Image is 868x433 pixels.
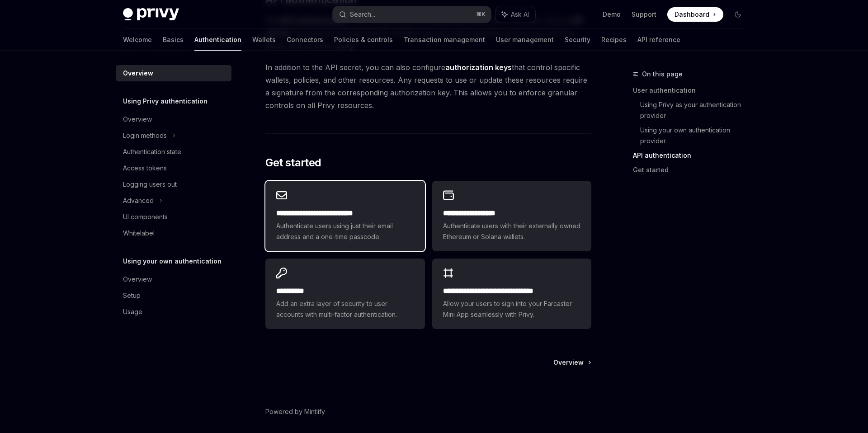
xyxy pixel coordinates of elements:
div: Overview [123,114,152,125]
a: Support [632,10,656,19]
img: dark logo [123,8,179,21]
a: Dashboard [667,7,723,22]
button: Search...⌘K [333,6,491,23]
a: Demo [603,10,621,19]
span: Ask AI [511,10,529,19]
span: Authenticate users with their externally owned Ethereum or Solana wallets. [443,221,580,242]
a: API authentication [633,148,752,163]
a: Logging users out [116,176,231,193]
a: Powered by Mintlify [265,407,325,416]
a: Overview [553,358,590,367]
div: Usage [123,306,142,317]
div: Authentication state [123,146,181,157]
div: UI components [123,212,168,222]
div: Setup [123,290,141,301]
div: Advanced [123,195,154,206]
a: Policies & controls [334,29,393,51]
div: Search... [350,9,375,20]
a: Get started [633,163,752,177]
h5: Using your own authentication [123,256,222,267]
a: Overview [116,271,231,287]
a: **** *****Add an extra layer of security to user accounts with multi-factor authentication. [265,259,425,329]
a: Authentication [194,29,241,51]
a: Authentication state [116,144,231,160]
span: Authenticate users using just their email address and a one-time passcode. [276,221,414,242]
h5: Using Privy authentication [123,96,208,107]
span: ⌘ K [476,11,486,18]
a: Security [565,29,590,51]
a: Wallets [252,29,276,51]
a: Using Privy as your authentication provider [640,98,752,123]
div: Overview [123,68,153,79]
a: Setup [116,287,231,304]
a: Usage [116,304,231,320]
a: UI components [116,209,231,225]
div: Login methods [123,130,167,141]
button: Ask AI [495,6,535,23]
strong: authorization keys [445,63,512,72]
a: Whitelabel [116,225,231,241]
a: Welcome [123,29,152,51]
a: User authentication [633,83,752,98]
div: Whitelabel [123,228,155,239]
a: Access tokens [116,160,231,176]
a: Using your own authentication provider [640,123,752,148]
span: On this page [642,69,683,80]
span: In addition to the API secret, you can also configure that control specific wallets, policies, an... [265,61,591,112]
span: Dashboard [675,10,709,19]
a: Recipes [601,29,627,51]
span: Add an extra layer of security to user accounts with multi-factor authentication. [276,298,414,320]
button: Toggle dark mode [731,7,745,22]
a: Basics [163,29,184,51]
div: Overview [123,274,152,285]
a: User management [496,29,554,51]
a: Transaction management [404,29,485,51]
a: API reference [637,29,680,51]
a: Overview [116,65,231,81]
a: Connectors [287,29,323,51]
span: Allow your users to sign into your Farcaster Mini App seamlessly with Privy. [443,298,580,320]
a: **** **** **** ****Authenticate users with their externally owned Ethereum or Solana wallets. [432,181,591,251]
a: Overview [116,111,231,127]
div: Access tokens [123,163,167,174]
div: Logging users out [123,179,177,190]
span: Overview [553,358,584,367]
span: Get started [265,155,321,170]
